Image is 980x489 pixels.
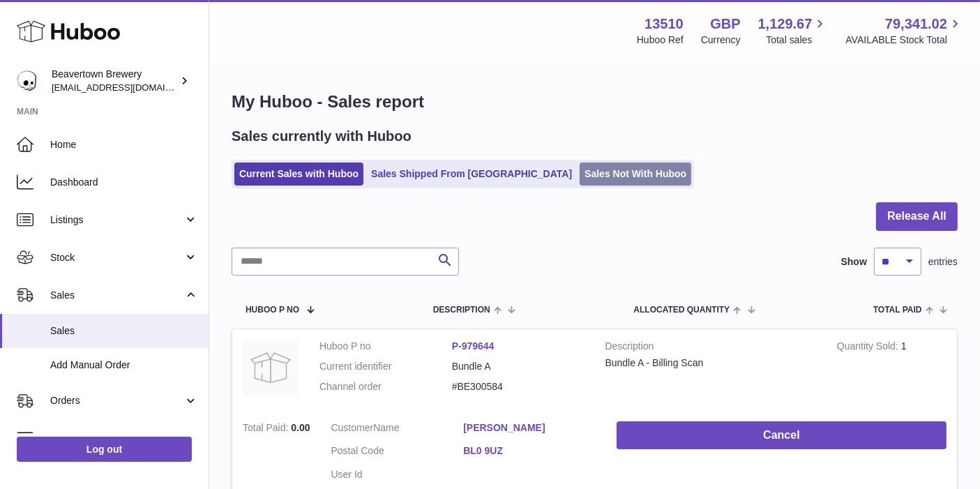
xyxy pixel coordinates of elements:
[452,360,585,373] dd: Bundle A
[605,340,816,356] strong: Description
[331,421,464,438] dt: Name
[633,306,730,315] span: ALLOCATED Quantity
[463,444,596,458] a: BL0 9UZ
[50,138,198,151] span: Home
[243,422,291,437] strong: Total Paid
[845,15,963,47] a: 79,341.02 AVAILABLE Stock Total
[758,15,829,47] a: 1,129.67 Total sales
[50,432,198,445] span: Usage
[758,15,813,33] span: 1,129.67
[710,15,740,33] strong: GBP
[17,70,38,91] img: aoife@beavertownbrewery.co.uk
[841,255,867,269] label: Show
[319,380,452,393] dt: Channel order
[580,163,691,186] a: Sales Not With Huboo
[232,127,412,146] h2: Sales currently with Huboo
[319,340,452,353] dt: Huboo P no
[876,202,958,231] button: Release All
[644,15,684,33] strong: 13510
[50,213,183,227] span: Listings
[331,422,374,433] span: Customer
[433,306,490,315] span: Description
[232,91,958,113] h1: My Huboo - Sales report
[617,421,947,450] button: Cancel
[766,33,828,47] span: Total sales
[463,421,596,435] a: [PERSON_NAME]
[885,15,947,33] span: 79,341.02
[452,380,585,393] dd: #BE300584
[50,324,198,338] span: Sales
[701,33,741,47] div: Currency
[605,356,816,370] div: Bundle A - Billing Scan
[452,340,495,352] a: P-979644
[50,394,183,407] span: Orders
[234,163,363,186] a: Current Sales with Huboo
[837,340,901,355] strong: Quantity Sold
[366,163,577,186] a: Sales Shipped From [GEOGRAPHIC_DATA]
[827,329,957,411] td: 1
[52,82,205,93] span: [EMAIL_ADDRESS][DOMAIN_NAME]
[331,444,464,461] dt: Postal Code
[331,468,464,481] dt: User Id
[50,251,183,264] span: Stock
[873,306,922,315] span: Total paid
[50,176,198,189] span: Dashboard
[291,422,310,433] span: 0.00
[52,68,177,94] div: Beavertown Brewery
[319,360,452,373] dt: Current identifier
[50,289,183,302] span: Sales
[637,33,684,47] div: Huboo Ref
[243,340,299,396] img: no-photo.jpg
[246,306,299,315] span: Huboo P no
[50,359,198,372] span: Add Manual Order
[928,255,958,269] span: entries
[845,33,963,47] span: AVAILABLE Stock Total
[17,437,192,462] a: Log out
